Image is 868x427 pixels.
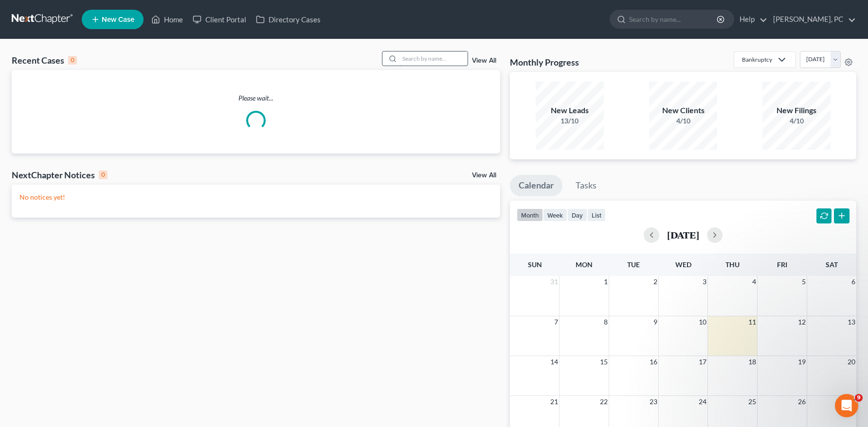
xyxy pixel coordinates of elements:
[850,276,856,288] span: 6
[599,356,609,368] span: 15
[567,175,605,196] a: Tasks
[667,230,699,240] h2: [DATE]
[649,356,658,368] span: 16
[587,208,606,222] button: list
[599,396,609,408] span: 22
[768,11,856,28] a: [PERSON_NAME], PC
[797,316,807,328] span: 12
[528,260,542,269] span: Sun
[576,260,593,269] span: Mon
[472,172,496,179] a: View All
[12,54,77,66] div: Recent Cases
[725,260,740,269] span: Thu
[603,276,609,288] span: 1
[510,56,579,68] h3: Monthly Progress
[99,171,108,179] div: 0
[146,11,188,28] a: Home
[652,276,658,288] span: 2
[835,394,858,417] iframe: Intercom live chat
[698,316,707,328] span: 10
[751,276,757,288] span: 4
[649,105,717,116] div: New Clients
[549,396,559,408] span: 21
[399,51,468,66] input: Search by name...
[777,260,787,269] span: Fri
[510,175,562,196] a: Calendar
[19,192,492,202] p: No notices yet!
[12,93,500,103] p: Please wait...
[847,316,856,328] span: 13
[797,396,807,408] span: 26
[102,16,134,23] span: New Case
[12,169,108,181] div: NextChapter Notices
[567,208,587,222] button: day
[549,276,559,288] span: 31
[543,208,567,222] button: week
[855,394,863,402] span: 9
[603,316,609,328] span: 8
[762,105,831,116] div: New Filings
[472,57,496,64] a: View All
[251,11,325,28] a: Directory Cases
[627,260,640,269] span: Tue
[549,356,559,368] span: 14
[742,55,772,64] div: Bankruptcy
[747,396,757,408] span: 25
[675,260,691,269] span: Wed
[536,116,604,126] div: 13/10
[698,396,707,408] span: 24
[536,105,604,116] div: New Leads
[649,396,658,408] span: 23
[652,316,658,328] span: 9
[762,116,831,126] div: 4/10
[68,56,77,65] div: 0
[747,316,757,328] span: 11
[188,11,251,28] a: Client Portal
[553,316,559,328] span: 7
[649,116,717,126] div: 4/10
[801,276,807,288] span: 5
[629,10,718,28] input: Search by name...
[517,208,543,222] button: month
[735,11,767,28] a: Help
[673,333,868,401] iframe: Intercom notifications message
[826,260,838,269] span: Sat
[702,276,707,288] span: 3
